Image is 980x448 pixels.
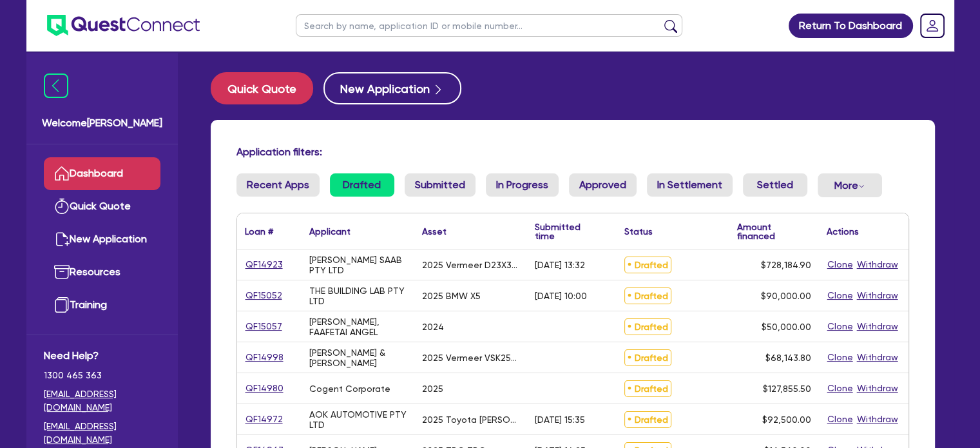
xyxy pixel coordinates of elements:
[743,173,807,197] a: Settled
[624,257,671,273] span: Drafted
[856,319,899,334] button: Withdraw
[569,173,637,197] a: Approved
[535,291,587,301] div: [DATE] 10:00
[42,115,162,131] span: Welcome [PERSON_NAME]
[827,319,854,334] button: Clone
[422,384,443,394] div: 2025
[827,227,859,236] div: Actions
[309,227,351,236] div: Applicant
[309,317,407,337] div: [PERSON_NAME], FAAFETAI ANGEL
[422,291,481,301] div: 2025 BMW X5
[309,286,407,306] div: THE BUILDING LAB PTY LTD
[916,9,949,43] a: Dropdown toggle
[624,349,671,366] span: Drafted
[762,414,811,425] span: $92,500.00
[624,411,671,428] span: Drafted
[405,173,476,197] a: Submitted
[245,227,273,236] div: Loan #
[54,231,70,247] img: new-application
[54,264,70,280] img: resources
[624,318,671,335] span: Drafted
[44,387,160,414] a: [EMAIL_ADDRESS][DOMAIN_NAME]
[422,414,519,425] div: 2025 Toyota [PERSON_NAME]
[647,173,733,197] a: In Settlement
[323,72,461,104] button: New Application
[761,260,811,270] span: $728,184.90
[245,350,284,365] a: QF14998
[44,73,68,98] img: icon-menu-close
[422,353,519,363] div: 2025 Vermeer VSK25-100G
[827,381,854,396] button: Clone
[765,353,811,363] span: $68,143.80
[818,173,882,197] button: Dropdown toggle
[44,369,160,382] span: 1300 465 363
[763,384,811,394] span: $127,855.50
[330,173,394,197] a: Drafted
[827,257,854,272] button: Clone
[827,412,854,427] button: Clone
[856,350,899,365] button: Withdraw
[856,257,899,272] button: Withdraw
[245,319,283,334] a: QF15057
[422,260,519,270] div: 2025 Vermeer D23X30DRS3
[296,14,682,37] input: Search by name, application ID or mobile number...
[486,173,559,197] a: In Progress
[827,288,854,303] button: Clone
[44,289,160,322] a: Training
[762,322,811,332] span: $50,000.00
[44,190,160,223] a: Quick Quote
[309,384,390,394] div: Cogent Corporate
[236,173,320,197] a: Recent Apps
[535,222,597,240] div: Submitted time
[624,287,671,304] span: Drafted
[737,222,811,240] div: Amount financed
[211,72,313,104] button: Quick Quote
[309,409,407,430] div: AOK AUTOMOTIVE PTY LTD
[245,288,283,303] a: QF15052
[236,146,909,158] h4: Application filters:
[761,291,811,301] span: $90,000.00
[54,297,70,313] img: training
[624,380,671,397] span: Drafted
[47,15,200,36] img: quest-connect-logo-blue
[54,199,70,214] img: quick-quote
[245,412,283,427] a: QF14972
[535,414,585,425] div: [DATE] 15:35
[624,227,653,236] div: Status
[211,72,323,104] a: Quick Quote
[422,227,447,236] div: Asset
[44,256,160,289] a: Resources
[535,260,585,270] div: [DATE] 13:32
[856,412,899,427] button: Withdraw
[245,257,283,272] a: QF14923
[422,322,444,332] div: 2024
[827,350,854,365] button: Clone
[856,381,899,396] button: Withdraw
[44,420,160,447] a: [EMAIL_ADDRESS][DOMAIN_NAME]
[856,288,899,303] button: Withdraw
[44,223,160,256] a: New Application
[309,347,407,368] div: [PERSON_NAME] & [PERSON_NAME]
[245,381,284,396] a: QF14980
[789,14,913,38] a: Return To Dashboard
[309,255,407,275] div: [PERSON_NAME] SAAB PTY LTD
[44,348,160,364] span: Need Help?
[44,157,160,190] a: Dashboard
